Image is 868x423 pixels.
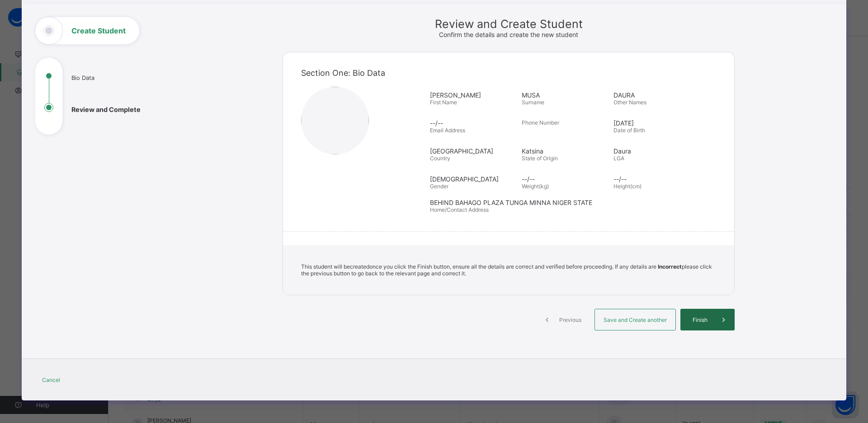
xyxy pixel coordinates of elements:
span: This student will be created once you click the Finish button, ensure all the details are correct... [301,263,712,277]
span: --/-- [613,175,701,183]
span: Previous [558,316,583,323]
span: Other Names [613,99,646,106]
span: --/-- [522,175,609,183]
span: Review and Create Student [283,17,735,31]
span: Cancel [42,377,60,383]
span: Confirm the details and create the new student [439,31,578,38]
span: DAURA [613,91,701,99]
span: Country [430,155,450,162]
span: Date of Birth [613,127,645,134]
span: LGA [613,155,624,162]
span: Weight(kg) [522,183,549,190]
span: Phone Number [522,119,559,126]
span: Finish [687,316,713,323]
span: Save and Create another [602,316,669,323]
span: Katsina [522,147,609,155]
span: [GEOGRAPHIC_DATA] [430,147,517,155]
span: Email Address [430,127,465,134]
div: Create Student [22,4,846,400]
span: [PERSON_NAME] [430,91,517,99]
span: Section One: Bio Data [301,68,385,78]
b: Incorrect [658,263,682,270]
span: --/-- [430,119,517,127]
span: Surname [522,99,544,106]
span: State of Origin [522,155,558,162]
h1: Create Student [71,27,126,34]
span: Height(cm) [613,183,642,190]
span: First Name [430,99,457,106]
span: Gender [430,183,448,190]
span: BEHIND BAHAGO PLAZA TUNGA MINNA NIGER STATE [430,199,721,206]
span: [DEMOGRAPHIC_DATA] [430,175,517,183]
span: [DATE] [613,119,701,127]
span: MUSA [522,91,609,99]
span: Daura [613,147,701,155]
span: Home/Contact Address [430,206,489,213]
